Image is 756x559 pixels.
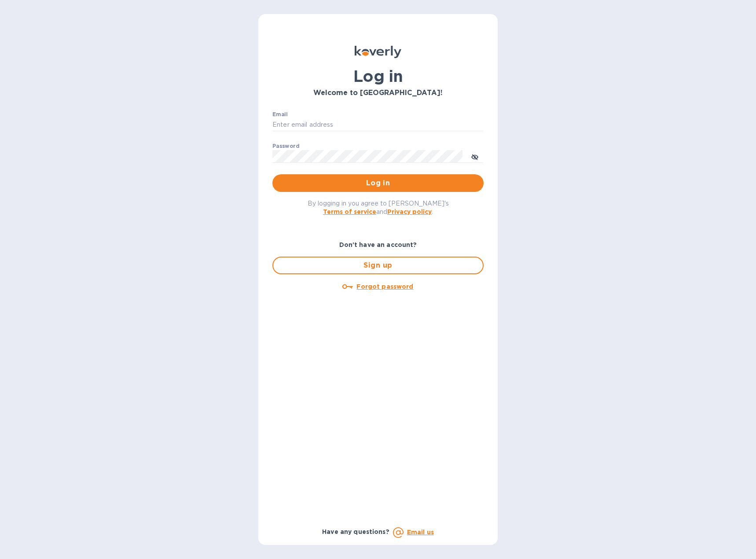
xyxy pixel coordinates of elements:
[323,208,376,215] a: Terms of service
[308,200,449,215] span: By logging in you agree to [PERSON_NAME]'s and .
[387,208,432,215] a: Privacy policy
[339,241,417,248] b: Don't have an account?
[322,528,389,535] b: Have any questions?
[280,260,476,271] span: Sign up
[355,46,401,58] img: Koverly
[272,118,484,132] input: Enter email address
[356,283,413,290] u: Forgot password
[279,178,477,188] span: Log in
[407,529,434,536] a: Email us
[272,112,288,117] label: Email
[272,257,484,274] button: Sign up
[272,143,299,149] label: Password
[272,67,484,85] h1: Log in
[272,174,484,192] button: Log in
[466,147,484,165] button: toggle password visibility
[272,89,484,97] h3: Welcome to [GEOGRAPHIC_DATA]!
